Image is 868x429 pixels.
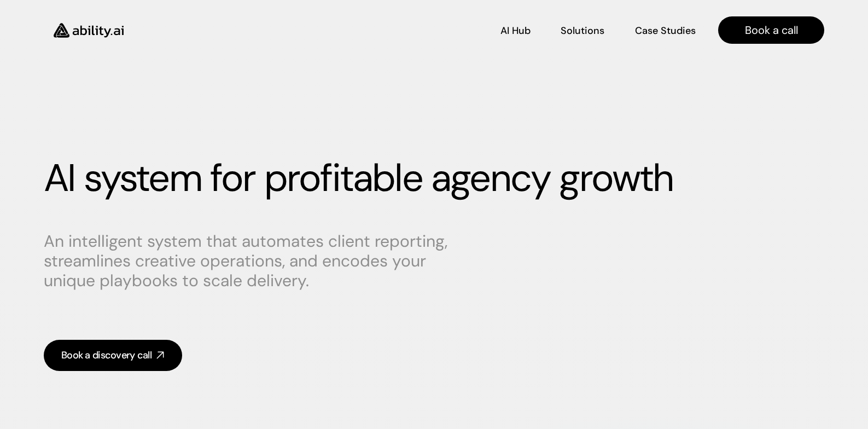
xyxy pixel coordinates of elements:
[500,24,531,38] p: AI Hub
[745,22,798,38] p: Book a call
[500,21,531,40] a: AI Hub
[139,16,824,44] nav: Main navigation
[561,24,604,38] p: Solutions
[44,340,182,371] a: Book a discovery call
[61,349,152,362] div: Book a discovery call
[634,21,696,40] a: Case Studies
[44,231,459,291] p: An intelligent system that automates client reporting, streamlines creative operations, and encod...
[72,103,149,114] h3: Ready-to-use in Slack
[44,155,824,201] h1: AI system for profitable agency growth
[718,16,824,44] a: Book a call
[561,21,604,40] a: Solutions
[635,24,696,38] p: Case Studies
